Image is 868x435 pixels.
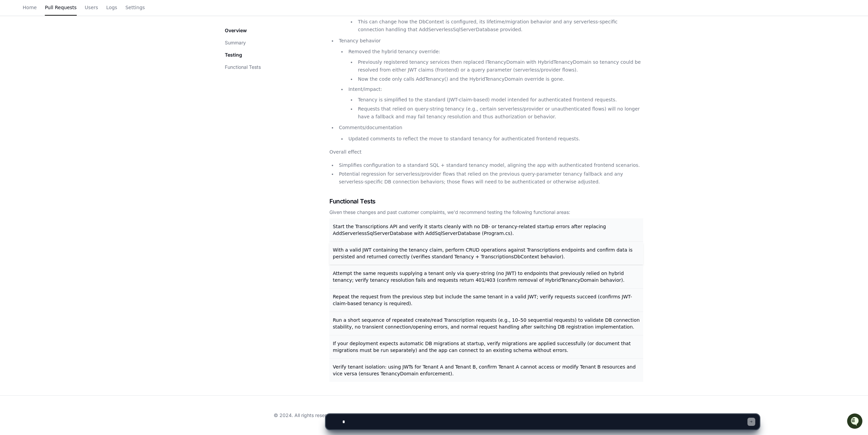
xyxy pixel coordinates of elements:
li: Updated comments to reflect the move to standard tenancy for authenticated frontend requests. [346,135,643,143]
li: Previously registered tenancy services then replaced ITenancyDomain with HybridTenancyDomain so t... [356,58,643,74]
span: Run a short sequence of repeated create/read Transcription requests (e.g., 10–50 sequential reque... [333,317,640,330]
span: Logs [106,5,117,9]
p: Overall effect [329,148,643,156]
div: All systems normal [590,411,643,420]
span: Repeat the request from the previous step but include the same tenant in a valid JWT; verify requ... [333,294,632,306]
div: We're offline, but we'll be back soon! [23,57,98,63]
span: If your deployment expects automatic DB migrations at startup, verify migrations are applied succ... [333,341,631,353]
li: Tenancy is simplified to the standard (JWT-claim-based) model intended for authenticated frontend... [356,96,643,104]
button: Functional Tests [225,64,261,71]
li: This can change how the DbContext is configured, its lifetime/migration behavior and any serverle... [356,18,643,34]
span: Verify tenant isolation: using JWTs for Tenant A and Tenant B, confirm Tenant A cannot access or ... [333,364,636,376]
li: Potential regression for serverless/provider flows that relied on the previous query-parameter te... [337,170,643,186]
button: Start new chat [115,53,124,61]
span: Users [85,5,98,9]
p: Testing [225,52,242,58]
a: Powered byPylon [48,71,82,76]
div: © 2024. All rights reserved. [274,412,336,419]
span: Attempt the same requests supplying a tenant only via query-string (no JWT) to endpoints that pre... [333,271,625,283]
li: Intent/impact: [346,85,643,120]
span: With a valid JWT containing the tenancy claim, perform CRUD operations against Transcriptions end... [333,247,633,259]
li: Now the code only calls AddTenancy() and the HybridTenancyDomain override is gone. [356,75,643,83]
p: Overview [225,27,247,34]
span: Pull Requests [45,5,76,9]
button: Summary [225,39,246,46]
span: Pylon [68,71,82,76]
span: Functional Tests [329,197,376,206]
img: 1756235613930-3d25f9e4-fa56-45dd-b3ad-e072dfbd1548 [7,51,19,63]
img: PlayerZero [7,7,20,20]
span: Home [23,5,37,9]
div: Start new chat [23,51,111,57]
div: Welcome [7,27,124,38]
li: Removed the hybrid tenancy override: [346,48,643,83]
span: Start the Transcriptions API and verify it starts cleanly with no DB- or tenancy-related startup ... [333,224,606,236]
li: Simplifies configuration to a standard SQL + standard tenancy model, aligning the app with authen... [337,161,643,169]
div: Given these changes and past customer complaints, we'd recommend testing the following functional... [329,209,643,216]
iframe: Open customer support [846,413,865,431]
p: Tenancy behavior [339,37,643,45]
p: Comments/documentation [339,124,643,132]
li: Requests that relied on query-string tenancy (e.g., certain serverless/provider or unauthenticate... [356,105,643,121]
span: Settings [125,5,145,9]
